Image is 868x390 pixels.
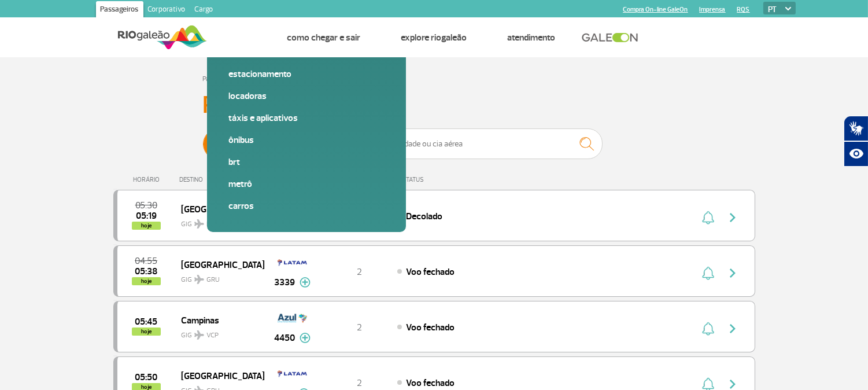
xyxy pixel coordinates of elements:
[181,257,255,272] span: [GEOGRAPHIC_DATA]
[287,32,361,43] a: Como chegar e sair
[406,322,455,333] span: Voo fechado
[96,1,143,20] a: Passageiros
[406,266,455,278] span: Voo fechado
[406,377,455,389] span: Voo fechado
[274,275,295,289] span: 3339
[229,134,384,146] a: Ônibus
[371,128,603,159] input: Voo, cidade ou cia aérea
[508,32,556,43] a: Atendimento
[702,211,714,225] img: sino-painel-voo.svg
[229,200,384,212] a: Carros
[181,213,255,230] span: GIG
[181,368,255,383] span: [GEOGRAPHIC_DATA]
[737,6,750,13] a: RQS
[135,201,157,209] span: 2025-10-01 05:30:00
[357,377,362,389] span: 2
[132,277,161,285] span: hoje
[227,32,247,43] a: Voos
[397,176,491,183] div: STATUS
[179,176,264,183] div: DESTINO
[181,268,255,285] span: GIG
[181,324,255,341] span: GIG
[702,266,714,280] img: sino-painel-voo.svg
[700,6,726,13] a: Imprensa
[702,322,714,336] img: sino-painel-voo.svg
[181,312,255,328] span: Campinas
[132,222,161,230] span: hoje
[206,219,219,230] span: POA
[844,116,868,141] button: Abrir tradutor de língua de sinais.
[194,275,204,284] img: destiny_airplane.svg
[726,322,740,336] img: seta-direita-painel-voo.svg
[229,68,384,80] a: Estacionamento
[300,333,311,343] img: mais-info-painel-voo.svg
[135,257,157,265] span: 2025-10-01 04:55:00
[406,211,442,222] span: Decolado
[135,267,157,275] span: 2025-10-01 05:38:00
[357,322,362,333] span: 2
[135,318,157,326] span: 2025-10-01 05:45:00
[181,201,255,216] span: [GEOGRAPHIC_DATA]
[844,116,868,167] div: Plugin de acessibilidade da Hand Talk.
[229,90,384,102] a: Locadoras
[623,6,688,13] a: Compra On-line GaleOn
[274,331,295,345] span: 4450
[117,176,180,183] div: HORÁRIO
[190,1,218,20] a: Cargo
[357,266,362,278] span: 2
[206,330,219,341] span: VCP
[726,266,740,280] img: seta-direita-painel-voo.svg
[194,330,204,340] img: destiny_airplane.svg
[136,212,157,220] span: 2025-10-01 05:19:48
[229,156,384,168] a: BRT
[206,275,220,285] span: GRU
[203,75,239,83] a: Página Inicial
[401,32,467,43] a: Explore RIOgaleão
[229,178,384,190] a: Metrô
[194,219,204,229] img: destiny_airplane.svg
[300,277,311,288] img: mais-info-painel-voo.svg
[132,328,161,336] span: hoje
[844,141,868,167] button: Abrir recursos assistivos.
[203,91,666,120] h3: Painel de Voos
[143,1,190,20] a: Corporativo
[135,373,157,381] span: 2025-10-01 05:50:00
[726,211,740,225] img: seta-direita-painel-voo.svg
[229,112,384,124] a: Táxis e aplicativos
